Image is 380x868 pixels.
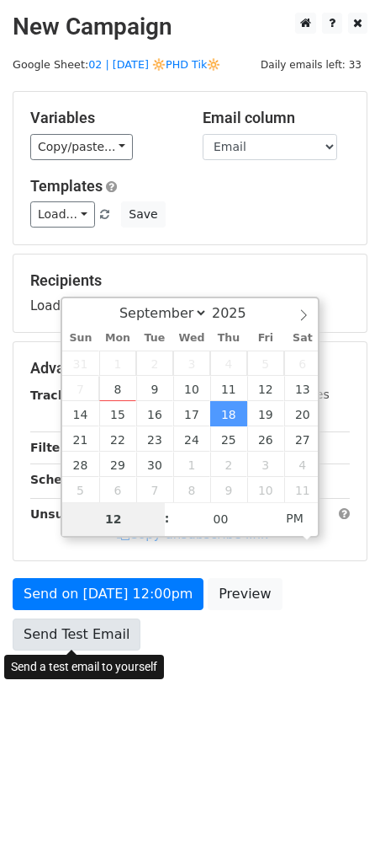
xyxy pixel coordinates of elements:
[247,333,284,344] span: Fri
[210,351,247,376] span: September 4, 2025
[210,333,247,344] span: Thu
[272,501,318,535] span: Click to toggle
[62,426,99,452] span: September 21, 2025
[210,401,247,426] span: September 18, 2025
[62,351,99,376] span: August 31, 2025
[173,426,210,452] span: September 24, 2025
[30,201,95,228] a: Load...
[173,333,210,344] span: Wed
[284,333,321,344] span: Sat
[284,351,321,376] span: September 6, 2025
[284,452,321,477] span: October 4, 2025
[173,351,210,376] span: September 3, 2025
[296,787,380,868] iframe: Chat Widget
[203,109,350,127] h5: Email column
[62,452,99,477] span: September 28, 2025
[136,477,173,502] span: October 7, 2025
[30,134,133,160] a: Copy/paste...
[173,452,210,477] span: October 1, 2025
[99,351,136,376] span: September 1, 2025
[173,401,210,426] span: September 17, 2025
[13,619,140,651] a: Send Test Email
[62,376,99,401] span: September 7, 2025
[136,376,173,401] span: September 9, 2025
[284,426,321,452] span: September 27, 2025
[255,58,367,71] a: Daily emails left: 33
[30,507,113,521] strong: Unsubscribe
[13,13,367,41] h2: New Campaign
[30,388,87,402] strong: Tracking
[62,502,165,536] input: Hour
[99,401,136,426] span: September 15, 2025
[247,426,284,452] span: September 26, 2025
[263,386,329,404] label: UTM Codes
[165,501,170,535] span: :
[173,376,210,401] span: September 10, 2025
[62,401,99,426] span: September 14, 2025
[117,527,268,542] a: Copy unsubscribe link
[136,333,173,344] span: Tue
[30,271,350,290] h5: Recipients
[170,502,272,536] input: Minute
[62,477,99,502] span: October 5, 2025
[88,58,220,71] a: 02 | [DATE] 🔆PHD Tik🔆
[136,452,173,477] span: September 30, 2025
[136,401,173,426] span: September 16, 2025
[255,56,367,74] span: Daily emails left: 33
[30,271,350,315] div: Loading...
[99,333,136,344] span: Mon
[30,441,73,454] strong: Filters
[210,376,247,401] span: September 11, 2025
[208,305,268,321] input: Year
[247,452,284,477] span: October 3, 2025
[247,376,284,401] span: September 12, 2025
[13,578,203,610] a: Send on [DATE] 12:00pm
[30,177,103,195] a: Templates
[247,401,284,426] span: September 19, 2025
[99,426,136,452] span: September 22, 2025
[208,578,282,610] a: Preview
[247,477,284,502] span: October 10, 2025
[247,351,284,376] span: September 5, 2025
[173,477,210,502] span: October 8, 2025
[99,477,136,502] span: October 6, 2025
[99,376,136,401] span: September 8, 2025
[136,426,173,452] span: September 23, 2025
[4,655,164,679] div: Send a test email to yourself
[30,109,177,127] h5: Variables
[136,351,173,376] span: September 2, 2025
[13,58,220,71] small: Google Sheet:
[210,477,247,502] span: October 9, 2025
[284,477,321,502] span: October 11, 2025
[99,452,136,477] span: September 29, 2025
[210,426,247,452] span: September 25, 2025
[284,401,321,426] span: September 20, 2025
[62,333,99,344] span: Sun
[30,359,350,378] h5: Advanced
[284,376,321,401] span: September 13, 2025
[30,473,91,486] strong: Schedule
[210,452,247,477] span: October 2, 2025
[121,201,165,228] button: Save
